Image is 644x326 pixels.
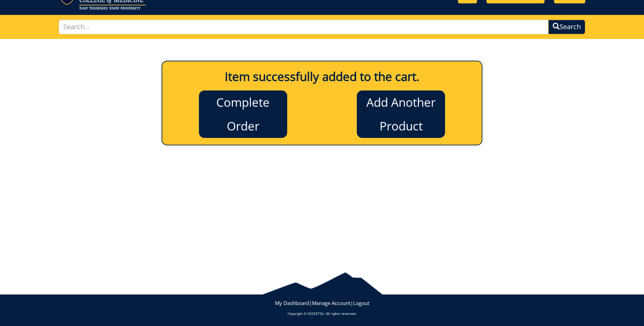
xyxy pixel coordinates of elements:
b: Item successfully added to the cart. [225,68,419,84]
a: Logout [353,300,369,306]
input: Search... [59,20,549,34]
a: Manage Account [312,300,350,306]
a: Add Another Product [357,90,445,138]
a: ETSU [316,311,324,316]
button: Search [548,20,585,34]
a: My Dashboard [275,300,309,306]
a: Complete Order [199,90,287,138]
